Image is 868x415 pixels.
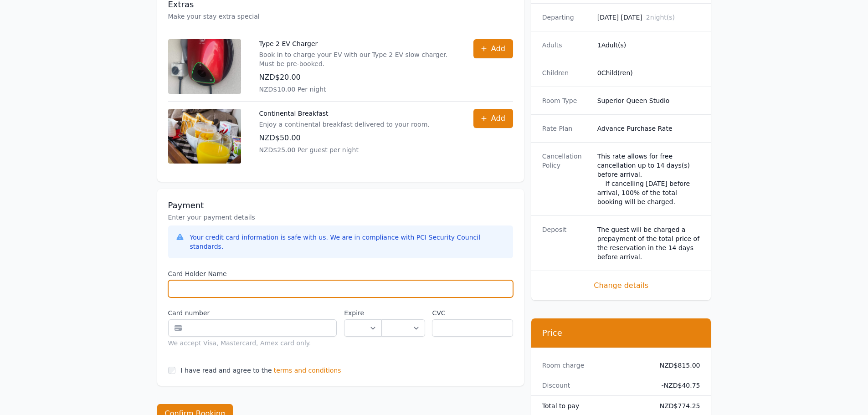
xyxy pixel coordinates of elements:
[542,280,700,291] span: Change details
[190,233,506,251] div: Your credit card information is safe with us. We are in compliance with PCI Security Council stan...
[259,50,455,68] p: Book in to charge your EV with our Type 2 EV slow charger. Must be pre-booked.
[542,361,645,370] dt: Room charge
[491,113,505,124] span: Add
[542,225,590,261] dt: Deposit
[542,152,590,206] dt: Cancellation Policy
[168,338,337,348] div: We accept Visa, Mastercard, Amex card only.
[652,401,700,410] dd: NZD$774.25
[542,328,700,338] h3: Price
[646,14,675,21] span: 2 night(s)
[168,12,513,21] p: Make your stay extra special
[274,366,341,375] span: terms and conditions
[344,308,382,318] label: Expire
[473,39,513,58] button: Add
[542,13,590,22] dt: Departing
[542,124,590,133] dt: Rate Plan
[168,200,513,211] h3: Payment
[597,68,700,77] dd: 0 Child(ren)
[382,308,425,318] label: .
[432,308,513,318] label: CVC
[597,96,700,105] dd: Superior Queen Studio
[597,13,700,22] dd: [DATE] [DATE]
[259,109,430,118] p: Continental Breakfast
[652,381,700,390] dd: - NZD$40.75
[491,43,505,54] span: Add
[542,381,645,390] dt: Discount
[259,120,430,129] p: Enjoy a continental breakfast delivered to your room.
[168,269,513,278] label: Card Holder Name
[597,41,700,50] dd: 1 Adult(s)
[542,41,590,50] dt: Adults
[168,213,513,222] p: Enter your payment details
[542,68,590,77] dt: Children
[168,39,241,94] img: Type 2 EV Charger
[652,361,700,370] dd: NZD$815.00
[259,145,430,154] p: NZD$25.00 Per guest per night
[168,308,337,318] label: Card number
[259,39,455,48] p: Type 2 EV Charger
[259,133,430,143] p: NZD$50.00
[181,367,272,374] label: I have read and agree to the
[542,401,645,410] dt: Total to pay
[542,96,590,105] dt: Room Type
[168,109,241,164] img: Continental Breakfast
[259,85,455,94] p: NZD$10.00 Per night
[597,124,700,133] dd: Advance Purchase Rate
[473,109,513,128] button: Add
[259,72,455,83] p: NZD$20.00
[597,225,700,261] dd: The guest will be charged a prepayment of the total price of the reservation in the 14 days befor...
[597,152,700,206] div: This rate allows for free cancellation up to 14 days(s) before arrival. If cancelling [DATE] befo...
